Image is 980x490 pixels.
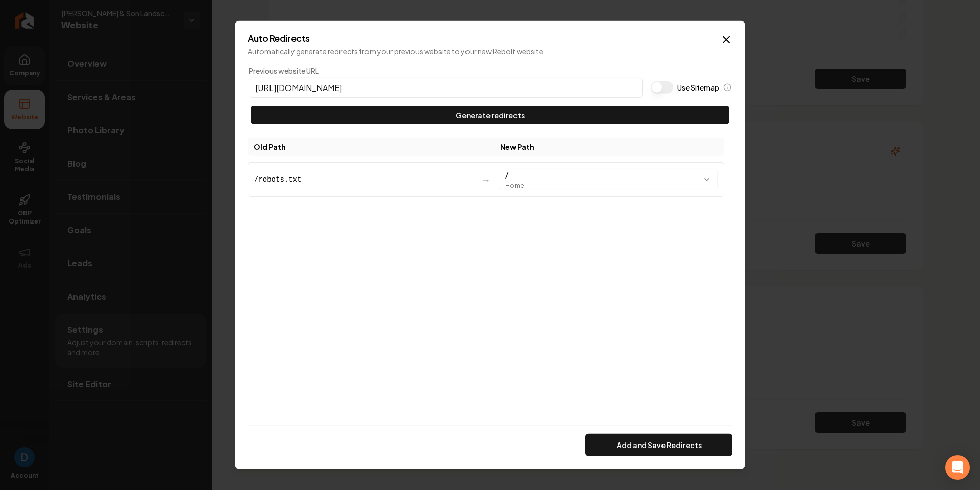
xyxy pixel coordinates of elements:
[248,46,732,56] p: Automatically generate redirects from your previous website to your new Rebolt website
[500,142,718,152] div: New Path
[677,82,719,93] label: Use Sitemap
[254,142,482,152] div: Old Path
[249,78,643,98] input: https://rebolthq.com
[481,172,491,187] span: →
[248,34,732,43] h2: Auto Redirects
[249,65,643,76] label: Previous website URL
[251,106,729,124] button: Generate redirects
[254,174,473,185] div: /robots.txt
[585,434,732,456] button: Add and Save Redirects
